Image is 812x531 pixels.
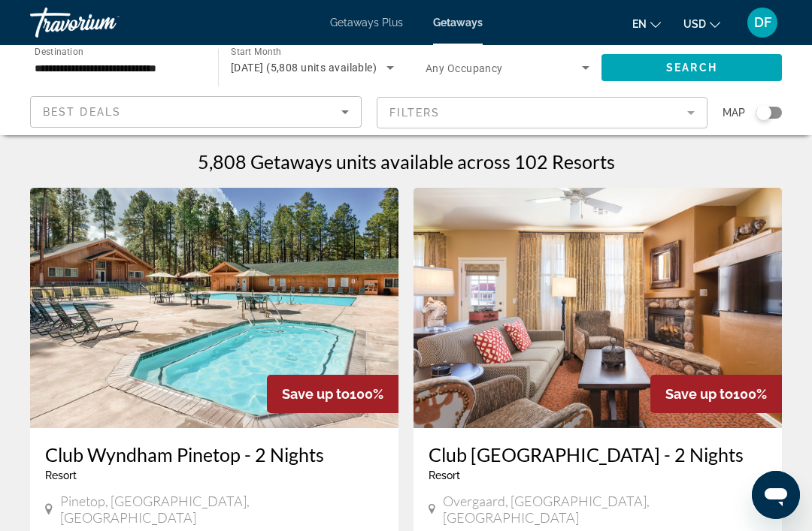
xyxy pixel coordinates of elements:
button: Search [601,54,782,81]
div: 100% [650,375,782,413]
a: Club Wyndham Pinetop - 2 Nights [45,443,383,466]
a: Club [GEOGRAPHIC_DATA] - 2 Nights [429,443,767,466]
a: Getaways [433,17,483,29]
span: Save up to [282,386,350,402]
img: 5801O01X.jpg [30,188,398,428]
div: 100% [267,375,398,413]
button: Change language [632,13,661,35]
span: Save up to [665,386,733,402]
img: 6445I01X.jpg [414,188,782,428]
a: Travorium [30,3,180,42]
span: Start Month [231,47,281,57]
span: [DATE] (5,808 units available) [231,62,377,74]
span: DF [754,15,771,30]
span: Resort [45,469,77,481]
span: USD [683,18,706,30]
span: en [632,18,647,30]
span: Pinetop, [GEOGRAPHIC_DATA], [GEOGRAPHIC_DATA] [60,493,383,526]
button: Filter [377,96,708,129]
span: Destination [35,46,83,56]
button: Change currency [683,13,720,35]
span: Map [723,102,745,123]
a: Getaways Plus [330,17,403,29]
h1: 5,808 Getaways units available across 102 Resorts [198,150,615,173]
mat-select: Sort by [43,103,349,121]
span: Resort [429,469,460,481]
span: Search [666,62,717,74]
span: Any Occupancy [426,62,503,74]
span: Best Deals [43,106,121,118]
iframe: Button to launch messaging window [752,471,800,519]
button: User Menu [743,7,782,38]
span: Overgaard, [GEOGRAPHIC_DATA], [GEOGRAPHIC_DATA] [443,493,767,526]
